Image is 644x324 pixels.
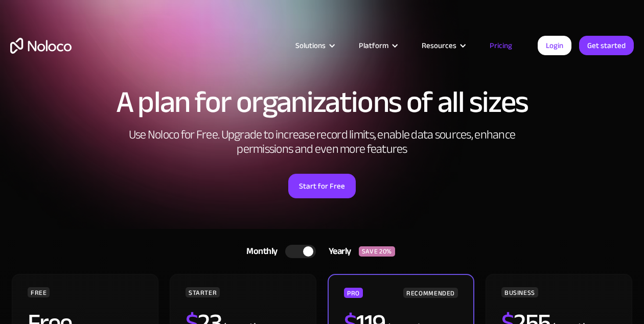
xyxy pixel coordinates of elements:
[10,87,634,118] h1: A plan for organizations of all sizes
[359,246,395,257] div: SAVE 20%
[409,39,477,52] div: Resources
[501,287,538,297] div: BUSINESS
[538,36,571,55] a: Login
[283,39,346,52] div: Solutions
[288,174,356,198] a: Start for Free
[118,128,526,156] h2: Use Noloco for Free. Upgrade to increase record limits, enable data sources, enhance permissions ...
[359,39,388,52] div: Platform
[346,39,409,52] div: Platform
[344,288,363,298] div: PRO
[295,39,326,52] div: Solutions
[403,288,458,298] div: RECOMMENDED
[28,287,50,297] div: FREE
[477,39,525,52] a: Pricing
[579,36,634,55] a: Get started
[234,244,285,259] div: Monthly
[316,244,359,259] div: Yearly
[422,39,456,52] div: Resources
[186,287,220,297] div: STARTER
[10,38,72,54] a: home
